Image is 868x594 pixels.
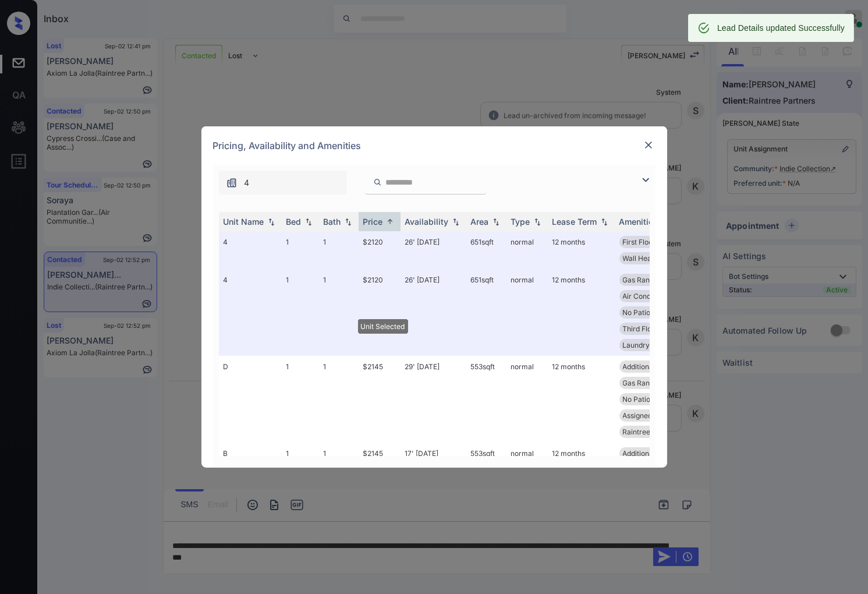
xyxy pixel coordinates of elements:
span: No Patio or [MEDICAL_DATA]... [623,395,724,404]
div: Bath [324,217,341,227]
div: Area [471,217,489,227]
td: B [219,443,282,529]
img: sorting [265,218,277,226]
img: sorting [598,218,610,226]
td: 1 [319,231,359,269]
div: Lease Term [552,217,597,227]
td: 12 months [548,231,615,269]
div: Amenities [619,217,658,227]
div: Pricing, Availability and Amenities [201,126,667,165]
img: sorting [532,218,543,226]
span: Wall Heater [623,254,661,263]
img: close [643,139,654,151]
span: First Floor [623,238,656,246]
td: $2120 [359,231,401,269]
td: 17' [DATE] [401,443,466,529]
td: $2120 [359,269,401,356]
td: normal [506,269,548,356]
td: 1 [319,269,359,356]
td: 553 sqft [466,443,506,529]
td: $2145 [359,356,401,443]
div: Type [511,217,530,227]
td: 4 [219,231,282,269]
span: Third Floor [623,324,659,333]
span: Laundry Room Pr... [623,341,685,349]
span: Gas Range [623,379,658,387]
td: 1 [282,443,319,529]
td: normal [506,443,548,529]
img: icon-zuma [373,177,382,188]
img: icon-zuma [226,177,238,189]
td: 12 months [548,443,615,529]
td: D [219,356,282,443]
span: Gas Range [623,275,658,284]
img: icon-zuma [639,173,653,187]
td: 26' [DATE] [401,231,466,269]
td: $2145 [359,443,401,529]
td: 1 [319,356,359,443]
td: 1 [319,443,359,529]
div: Availability [405,217,449,227]
img: sorting [342,218,354,226]
td: 26' [DATE] [401,269,466,356]
img: sorting [384,217,396,226]
span: 4 [245,176,250,189]
td: 553 sqft [466,356,506,443]
td: 12 months [548,356,615,443]
td: 1 [282,231,319,269]
td: 4 [219,269,282,356]
div: Lead Details updated Successfully [717,17,845,38]
td: normal [506,231,548,269]
div: Unit Name [224,217,264,227]
img: sorting [450,218,462,226]
td: normal [506,356,548,443]
img: sorting [490,218,502,226]
img: sorting [303,218,314,226]
td: 1 [282,269,319,356]
div: Bed [286,217,302,227]
span: Assigned Uncove... [623,411,685,420]
td: 12 months [548,269,615,356]
span: Additional Stor... [623,362,676,371]
td: 651 sqft [466,231,506,269]
span: Raintree [MEDICAL_DATA]... [623,427,715,436]
div: Price [363,217,383,227]
span: Additional Stor... [623,449,676,458]
span: Air Conditionin... [623,292,676,300]
td: 651 sqft [466,269,506,356]
span: No Patio or [MEDICAL_DATA]... [623,308,724,317]
td: 1 [282,356,319,443]
td: 29' [DATE] [401,356,466,443]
